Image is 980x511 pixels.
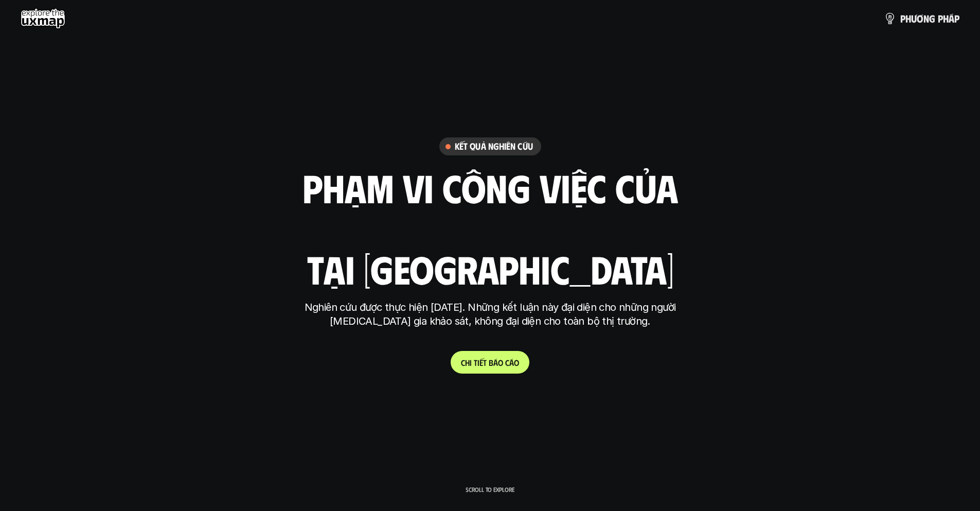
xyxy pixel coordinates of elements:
[498,358,503,367] span: o
[954,13,959,24] span: p
[917,13,923,24] span: ơ
[493,358,498,367] span: á
[307,247,673,290] h1: tại [GEOGRAPHIC_DATA]
[477,358,479,367] span: i
[509,358,514,367] span: á
[466,486,514,493] p: Scroll to explore
[923,13,929,24] span: n
[455,140,533,152] h6: Kết quả nghiên cứu
[461,358,465,367] span: C
[900,13,905,24] span: p
[489,358,493,367] span: b
[479,358,483,367] span: ế
[302,166,678,209] h1: phạm vi công việc của
[470,358,472,367] span: i
[451,351,529,374] a: Chitiếtbáocáo
[929,13,935,24] span: g
[911,13,917,24] span: ư
[297,301,683,328] p: Nghiên cứu được thực hiện [DATE]. Những kết luận này đại diện cho những người [MEDICAL_DATA] gia ...
[884,8,959,29] a: phươngpháp
[465,358,470,367] span: h
[514,358,519,367] span: o
[505,358,509,367] span: c
[483,358,487,367] span: t
[938,13,943,24] span: p
[905,13,911,24] span: h
[943,13,949,24] span: h
[474,358,477,367] span: t
[949,13,954,24] span: á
